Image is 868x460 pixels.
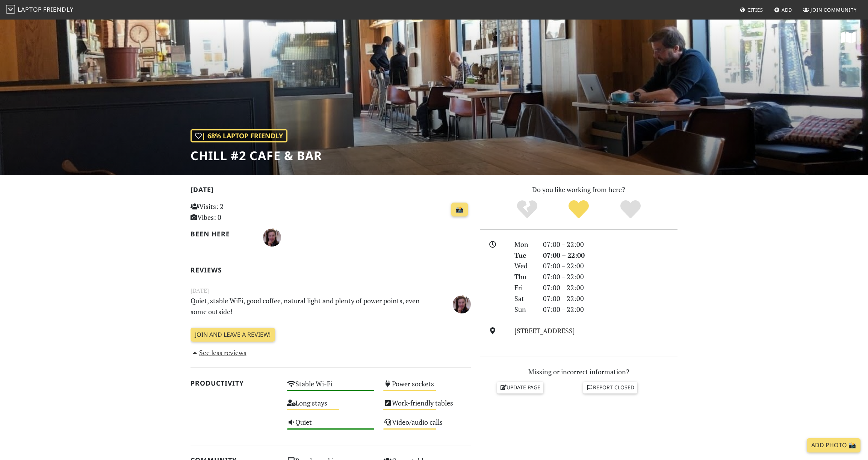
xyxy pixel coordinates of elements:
img: 2423-lisandre.jpg [263,228,281,247]
a: Join and leave a review! [191,328,275,342]
div: Sun [510,304,538,315]
div: Long stays [283,397,379,416]
div: Power sockets [379,378,475,397]
span: Join Community [811,6,857,13]
span: Lisandre Geo [263,232,281,241]
div: No [501,199,553,220]
p: Visits: 2 Vibes: 0 [191,201,278,223]
span: Cities [747,6,763,13]
a: Join Community [800,3,860,17]
div: Wed [510,260,538,271]
div: 07:00 – 22:00 [538,260,682,271]
h2: Been here [191,230,254,238]
div: Thu [510,271,538,282]
a: [STREET_ADDRESS] [514,326,575,335]
h2: [DATE] [191,186,471,197]
div: 07:00 – 22:00 [538,282,682,293]
span: Add [782,6,792,13]
a: Add [771,3,795,17]
img: 2423-lisandre.jpg [453,295,471,313]
p: Quiet, stable WiFi, good coffee, natural light and plenty of power points, even some outside! [186,295,427,317]
div: Fri [510,282,538,293]
div: Stable Wi-Fi [283,378,379,397]
div: | 68% Laptop Friendly [191,129,287,142]
div: 07:00 – 22:00 [538,250,682,261]
h2: Productivity [191,379,278,387]
div: 07:00 – 22:00 [538,271,682,282]
div: Definitely! [605,199,656,220]
a: Report closed [583,382,637,393]
div: Sat [510,293,538,304]
a: Cities [737,3,766,17]
p: Missing or incorrect information? [480,366,677,377]
div: Video/audio calls [379,416,475,435]
div: Yes [553,199,605,220]
span: Friendly [43,5,73,14]
span: Lisandre Geo [453,299,471,308]
div: 07:00 – 22:00 [538,293,682,304]
a: 📸 [451,203,468,217]
span: Laptop [18,5,42,14]
h2: Reviews [191,266,471,274]
small: [DATE] [186,286,475,295]
a: See less reviews [191,348,246,357]
h1: Chill #2 Cafe & Bar [191,148,322,163]
a: Add Photo 📸 [807,438,860,452]
a: LaptopFriendly LaptopFriendly [6,3,74,17]
img: LaptopFriendly [6,5,15,14]
div: Mon [510,239,538,250]
div: Quiet [283,416,379,435]
div: 07:00 – 22:00 [538,239,682,250]
a: Update page [497,382,544,393]
div: Work-friendly tables [379,397,475,416]
div: Tue [510,250,538,261]
p: Do you like working from here? [480,184,677,195]
div: 07:00 – 22:00 [538,304,682,315]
